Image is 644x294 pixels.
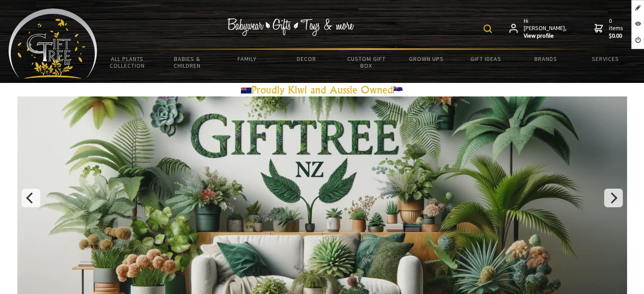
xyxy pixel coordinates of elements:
[337,50,396,74] a: Custom Gift Box
[594,17,625,40] a: 0 items$0.00
[227,18,354,36] img: Babywear - Gifts - Toys & more
[609,32,625,40] strong: $0.00
[484,25,492,33] img: product search
[609,17,625,40] span: 0 items
[22,189,40,207] button: Previous
[157,50,217,74] a: Babies & Children
[456,50,516,68] a: Gift Ideas
[8,8,97,79] img: Babyware - Gifts - Toys and more...
[241,83,404,96] a: Proudly Kiwi and Aussie Owned
[277,50,337,68] a: Decor
[524,17,567,40] span: Hi [PERSON_NAME],
[576,50,636,68] a: Services
[604,189,623,207] button: Next
[396,50,456,68] a: Grown Ups
[516,50,576,68] a: Brands
[97,50,157,74] a: All Plants Collection
[509,17,567,40] a: Hi [PERSON_NAME],View profile
[217,50,276,68] a: Family
[524,32,567,40] strong: View profile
